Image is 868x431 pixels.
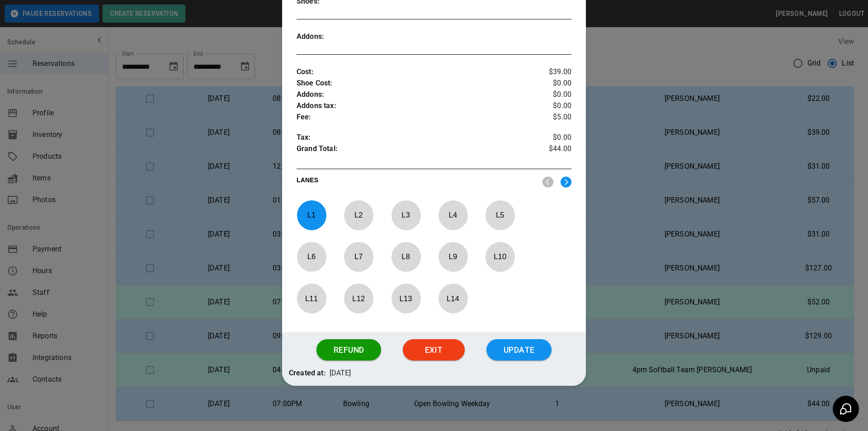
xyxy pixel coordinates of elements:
button: Exit [403,339,465,361]
p: Shoe Cost : [297,78,526,89]
img: nav_left.svg [542,176,553,188]
p: $5.00 [526,112,571,123]
p: $0.00 [526,132,571,143]
p: $0.00 [526,78,571,89]
p: L 13 [391,288,421,309]
p: L 9 [438,246,468,267]
p: L 8 [391,246,421,267]
p: L 7 [344,246,373,267]
button: Update [486,339,552,361]
p: Grand Total : [297,143,526,157]
p: $44.00 [526,143,571,157]
p: Created at: [289,368,326,379]
p: [DATE] [330,368,351,379]
p: Addons : [297,89,526,100]
p: Fee : [297,112,526,123]
p: L 3 [391,204,421,226]
p: LANES [297,175,535,188]
p: L 5 [485,204,515,226]
p: Tax : [297,132,526,143]
p: Addons tax : [297,100,526,112]
p: L 4 [438,204,468,226]
p: Addons : [297,31,365,43]
p: L 12 [344,288,373,309]
p: Cost : [297,66,526,78]
p: L 10 [485,246,515,267]
p: $0.00 [526,89,571,100]
p: L 11 [297,288,326,309]
p: L 6 [297,246,326,267]
img: right.svg [561,176,571,188]
button: Refund [316,339,381,361]
p: L 2 [344,204,373,226]
p: $0.00 [526,100,571,112]
p: L 1 [297,204,326,226]
p: $39.00 [526,66,571,78]
p: L 14 [438,288,468,309]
